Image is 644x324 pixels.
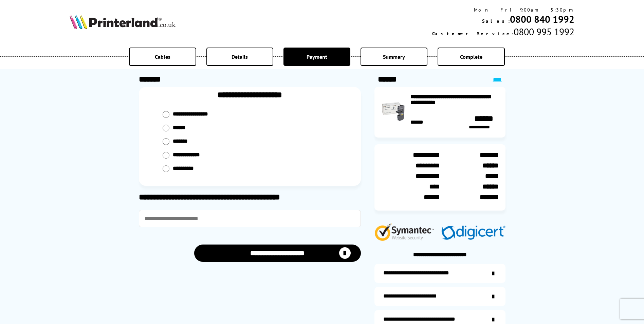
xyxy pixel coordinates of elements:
[482,18,510,24] span: Sales:
[307,53,327,60] span: Payment
[374,287,505,306] a: items-arrive
[432,31,514,37] span: Customer Service:
[432,7,574,13] div: Mon - Fri 9:00am - 5:30pm
[374,264,505,283] a: additional-ink
[232,53,248,60] span: Details
[510,13,574,25] a: 0800 840 1992
[514,25,574,38] span: 0800 995 1992
[383,53,405,60] span: Summary
[155,53,170,60] span: Cables
[70,14,176,29] img: Printerland Logo
[460,53,482,60] span: Complete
